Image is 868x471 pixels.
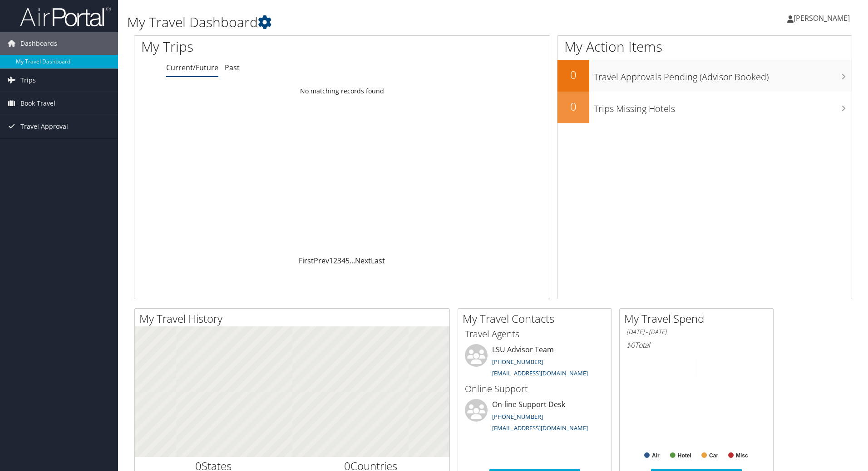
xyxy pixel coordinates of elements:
[492,358,543,366] a: [PHONE_NUMBER]
[141,37,370,56] h1: My Trips
[460,344,609,381] li: LSU Advisor Team
[463,311,612,326] h2: My Travel Contacts
[20,69,36,92] span: Trips
[20,92,55,115] span: Book Travel
[465,328,605,340] h3: Travel Agents
[736,452,748,459] text: Misc
[333,256,337,266] a: 2
[166,63,218,73] a: Current/Future
[371,256,385,266] a: Last
[626,340,635,350] span: $0
[557,67,589,83] h2: 0
[355,256,371,266] a: Next
[139,311,449,326] h2: My Travel History
[314,256,329,266] a: Prev
[20,32,57,55] span: Dashboards
[709,452,718,459] text: Car
[492,424,588,432] a: [EMAIL_ADDRESS][DOMAIN_NAME]
[557,37,852,56] h1: My Action Items
[626,328,766,336] h6: [DATE] - [DATE]
[127,13,615,32] h1: My Travel Dashboard
[329,256,333,266] a: 1
[345,256,350,266] a: 5
[678,452,691,459] text: Hotel
[557,99,589,114] h2: 0
[341,256,345,266] a: 4
[787,5,859,32] a: [PERSON_NAME]
[652,452,660,459] text: Air
[299,256,314,266] a: First
[557,92,852,123] a: 0Trips Missing Hotels
[134,83,550,99] td: No matching records found
[20,115,68,138] span: Travel Approval
[557,60,852,92] a: 0Travel Approvals Pending (Advisor Booked)
[794,13,850,23] span: [PERSON_NAME]
[20,6,111,27] img: airportal-logo.png
[594,98,852,115] h3: Trips Missing Hotels
[492,413,543,421] a: [PHONE_NUMBER]
[594,66,852,83] h3: Travel Approvals Pending (Advisor Booked)
[465,383,605,395] h3: Online Support
[492,369,588,377] a: [EMAIL_ADDRESS][DOMAIN_NAME]
[225,63,240,73] a: Past
[337,256,341,266] a: 3
[624,311,773,326] h2: My Travel Spend
[460,399,609,436] li: On-line Support Desk
[626,340,766,350] h6: Total
[350,256,355,266] span: …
